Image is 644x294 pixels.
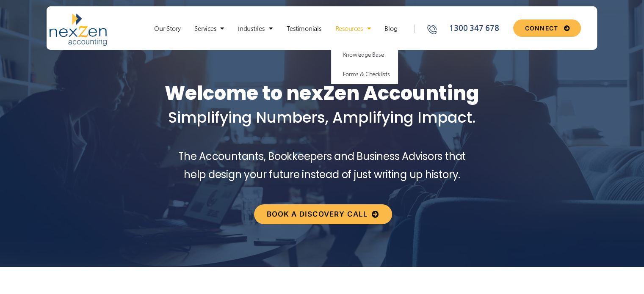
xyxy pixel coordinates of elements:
[190,25,228,33] a: Services
[331,45,398,65] a: Knowledge Base
[254,204,392,224] a: Book a discovery call
[150,25,185,33] a: Our Story
[142,25,409,33] nav: Menu
[178,149,466,181] span: The Accountants, Bookkeepers and Business Advisors that help design your future instead of just w...
[331,25,375,33] a: Resources
[282,25,325,33] a: Testimonials
[513,19,580,37] a: CONNECT
[331,45,398,84] ul: Resources
[331,65,398,84] a: Forms & Checklists
[267,211,368,218] span: Book a discovery call
[447,23,499,34] span: 1300 347 678
[525,25,558,31] span: CONNECT
[234,25,276,33] a: Industries
[168,107,476,128] span: Simplifying Numbers, Amplifying Impact.
[426,23,510,34] a: 1300 347 678
[380,25,401,33] a: Blog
